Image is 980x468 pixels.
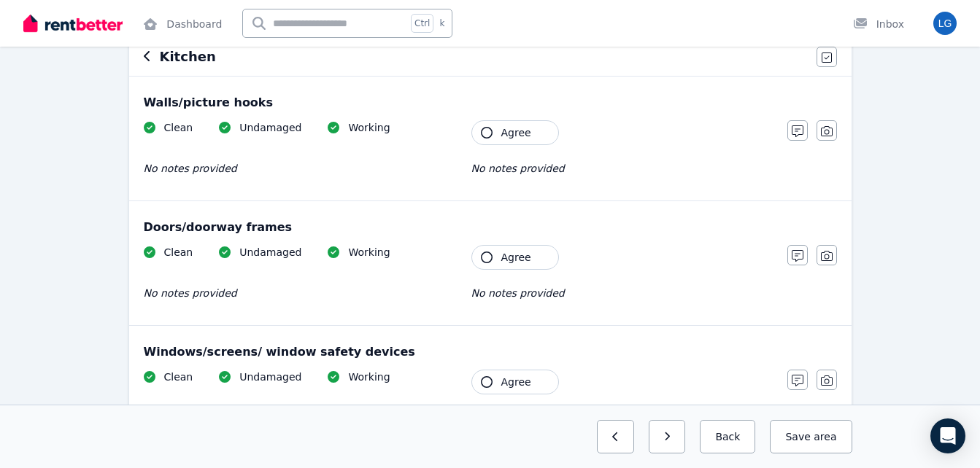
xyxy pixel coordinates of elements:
button: Agree [471,370,559,394]
img: RentBetter [23,12,123,34]
span: Clean [164,245,193,260]
span: Agree [501,125,531,140]
span: Working [348,120,390,135]
div: Inbox [853,17,904,31]
button: Back [700,420,755,453]
button: Agree [471,120,559,145]
button: Agree [471,245,559,270]
span: Undamaged [239,370,301,384]
div: Windows/screens/ window safety devices [144,343,837,361]
span: Agree [501,375,531,389]
span: Ctrl [411,14,433,33]
button: Save area [770,420,852,453]
span: Undamaged [239,120,301,135]
div: Open Intercom Messenger [930,418,965,453]
span: No notes provided [144,287,237,299]
span: Clean [164,370,193,384]
span: Working [348,370,390,384]
h6: Kitchen [160,47,216,67]
span: No notes provided [471,287,565,299]
span: Clean [164,120,193,135]
img: Lili Gustinah [933,12,957,35]
span: area [814,429,836,444]
span: Working [348,245,390,260]
span: Undamaged [239,245,301,260]
span: k [439,17,444,29]
span: No notes provided [144,163,237,174]
div: Walls/picture hooks [144,94,837,112]
div: Doors/doorway frames [144,219,837,236]
span: Agree [501,250,531,265]
span: No notes provided [471,163,565,174]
